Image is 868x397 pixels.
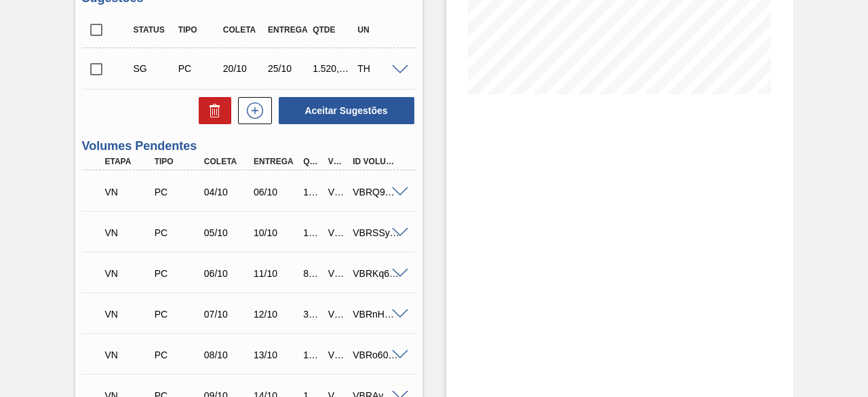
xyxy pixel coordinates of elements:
div: UN [354,25,401,35]
div: 05/10/2025 [201,227,254,238]
div: Qtde [300,157,323,166]
div: 326,760 [300,309,323,320]
div: Status [130,25,178,35]
div: Coleta [201,157,254,166]
div: Entrega [264,25,312,35]
div: Pedido de Compra [151,309,205,320]
p: VN [105,349,152,360]
div: Sugestão Criada [130,63,178,74]
div: 11/10/2025 [250,268,304,279]
div: Aceitar Sugestões [272,96,416,126]
div: Entrega [250,157,304,166]
div: Tipo [175,25,222,35]
div: Volume de Negociação [102,259,155,288]
p: VN [105,268,152,279]
div: 12/10/2025 [250,309,304,320]
div: Nova sugestão [231,97,272,124]
div: 163,380 [300,349,323,360]
div: V627668 [325,349,349,360]
div: VBRnHYgOF [349,309,403,320]
div: 13/10/2025 [250,349,304,360]
div: Pedido de Compra [151,187,205,197]
div: VBRQ9Btwz [349,187,403,197]
div: 10/10/2025 [250,227,304,238]
div: Pedido de Compra [151,268,205,279]
div: V627532 [325,227,349,238]
div: 06/10/2025 [201,268,254,279]
div: Id Volume Interno [349,157,403,166]
div: VBRKq62cu [349,268,403,279]
p: VN [105,309,152,320]
div: Volume de Negociação [102,218,155,248]
div: Volume de Negociação [102,177,155,207]
div: Tipo [151,157,205,166]
div: V627533 [325,268,349,279]
div: V627534 [325,309,349,320]
p: VN [105,187,152,197]
div: Pedido de Compra [175,63,222,74]
div: Pedido de Compra [151,227,205,238]
div: Excluir Sugestões [192,97,231,124]
div: 1.520,640 [309,63,357,74]
div: Coleta [220,25,267,35]
div: 163,380 [300,227,323,238]
div: 08/10/2025 [201,349,254,360]
div: 1.429,575 [300,187,323,197]
div: VBRo604FF [349,349,403,360]
div: 04/10/2025 [201,187,254,197]
div: Qtde [309,25,357,35]
div: Pedido de Compra [151,349,205,360]
div: 20/10/2025 [220,63,267,74]
div: Etapa [102,157,155,166]
div: Volume de Negociação [102,299,155,329]
div: 25/10/2025 [264,63,312,74]
div: TH [354,63,401,74]
button: Aceitar Sugestões [279,97,414,124]
div: VBRSSyc3I [349,227,403,238]
h3: Volumes Pendentes [82,139,416,153]
div: 07/10/2025 [201,309,254,320]
div: V627806 [325,187,349,197]
div: Volume Portal [325,157,349,166]
div: 06/10/2025 [250,187,304,197]
div: Volume de Negociação [102,340,155,370]
div: 816,900 [300,268,323,279]
p: VN [105,227,152,238]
